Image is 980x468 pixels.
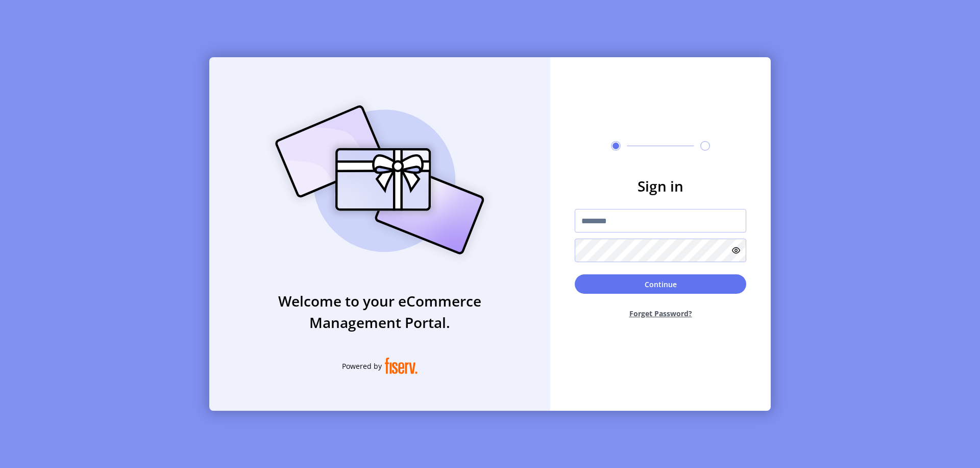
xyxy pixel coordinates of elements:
[209,290,550,333] h3: Welcome to your eCommerce Management Portal.
[342,361,382,371] span: Powered by
[575,175,746,197] h3: Sign in
[260,94,500,266] img: card_Illustration.svg
[575,274,746,294] button: Continue
[575,300,746,327] button: Forget Password?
